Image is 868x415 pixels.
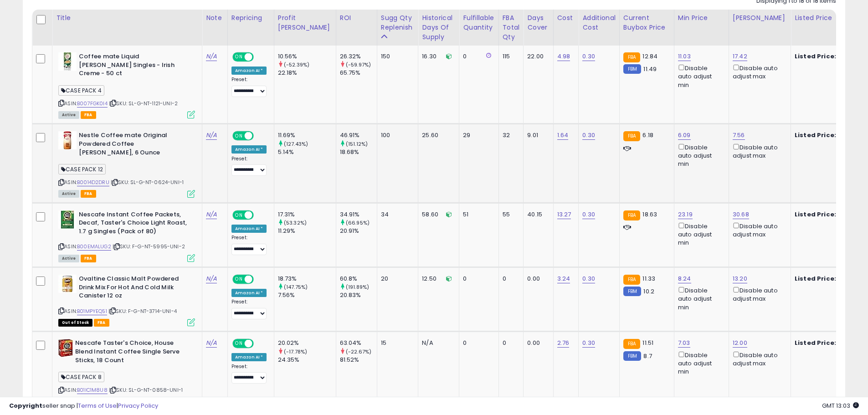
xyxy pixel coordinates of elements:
a: B01IC1M8U8 [77,386,108,394]
div: 25.60 [422,131,452,139]
b: Listed Price: [795,274,836,283]
a: 4.98 [557,52,570,61]
a: 2.76 [557,338,570,348]
div: 60.8% [340,275,377,283]
small: FBA [623,52,640,62]
div: Disable auto adjust max [733,63,784,81]
span: | SKU: SL-G-NT-0858-UNI-1 [109,386,183,394]
div: 150 [381,52,411,61]
span: OFF [252,132,267,140]
span: | SKU: F-G-NT-5995-UNI-2 [113,243,185,250]
a: 23.19 [678,210,693,219]
div: Min Price [678,13,725,23]
div: Disable auto adjust min [678,221,722,247]
span: All listings currently available for purchase on Amazon [58,111,79,119]
div: Preset: [231,156,267,176]
small: (-17.78%) [284,348,307,355]
a: B007FGK0I4 [77,100,108,108]
a: Privacy Policy [118,401,158,410]
b: Coffee mate Liquid [PERSON_NAME] Singles - Irish Creme - 50 ct [79,52,190,80]
span: CASE PACK 4 [58,85,104,96]
small: (147.75%) [284,283,308,291]
div: 32 [503,131,517,139]
div: 58.60 [422,210,452,219]
div: 26.32% [340,52,377,61]
div: ASIN: [58,339,195,404]
div: Current Buybox Price [623,13,670,32]
div: 17.31% [278,210,336,219]
div: Days Cover [527,13,549,32]
span: CASE PACK 12 [58,164,106,174]
div: Disable auto adjust min [678,285,722,312]
div: Profit [PERSON_NAME] [278,13,332,32]
span: 10.2 [643,287,654,296]
small: (151.12%) [346,140,368,148]
b: Listed Price: [795,131,836,139]
div: Preset: [231,364,267,384]
div: Amazon AI * [231,289,267,297]
span: 6.18 [642,131,653,139]
div: Additional Cost [582,13,616,32]
small: (66.95%) [346,219,370,226]
div: Disable auto adjust min [678,350,722,376]
span: OFF [252,276,267,283]
a: 0.30 [582,274,595,283]
a: 0.30 [582,210,595,219]
small: FBA [623,131,640,141]
div: 15 [381,339,411,347]
div: 40.15 [527,210,546,219]
small: (-59.97%) [346,61,371,68]
span: OFF [252,340,267,348]
small: FBA [623,339,640,349]
span: OFF [252,53,267,61]
div: FBA Total Qty [503,13,520,42]
div: Preset: [231,77,267,97]
div: Amazon AI * [231,67,267,75]
div: 0 [503,339,517,347]
div: 34.91% [340,210,377,219]
div: 20.91% [340,227,377,235]
div: 9.01 [527,131,546,139]
img: 51xSkgbWZdL._SL40_.jpg [58,339,73,357]
a: 13.20 [733,274,747,283]
a: N/A [206,131,217,140]
span: All listings currently available for purchase on Amazon [58,190,79,198]
span: ON [233,132,245,140]
div: Cost [557,13,575,23]
a: N/A [206,52,217,61]
span: ON [233,53,245,61]
small: (53.32%) [284,219,307,226]
div: 51 [463,210,491,219]
div: 11.69% [278,131,336,139]
span: | SKU: F-G-NT-3714-UNI-4 [108,307,177,315]
div: ASIN: [58,131,195,196]
div: Preset: [231,299,267,319]
div: 0 [463,339,491,347]
small: (-22.67%) [346,348,371,355]
b: Listed Price: [795,52,836,61]
span: 8.7 [643,352,652,360]
div: 46.91% [340,131,377,139]
img: 419nwiMTwBL._SL40_.jpg [58,275,77,293]
div: 34 [381,210,411,219]
div: 63.04% [340,339,377,347]
div: 12.50 [422,275,452,283]
small: FBM [623,351,641,361]
a: 1.64 [557,131,569,140]
span: ON [233,276,245,283]
div: 20.02% [278,339,336,347]
div: 22.00 [527,52,546,61]
div: Disable auto adjust max [733,285,784,303]
div: ASIN: [58,275,195,325]
a: N/A [206,274,217,283]
div: 81.52% [340,356,377,364]
span: FBA [94,319,109,327]
div: 18.68% [340,148,377,156]
span: FBA [81,255,96,262]
div: 20 [381,275,411,283]
div: 5.14% [278,148,336,156]
div: 0.00 [527,275,546,283]
div: 10.56% [278,52,336,61]
a: 30.68 [733,210,749,219]
th: Please note that this number is a calculation based on your required days of coverage and your ve... [377,10,418,46]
